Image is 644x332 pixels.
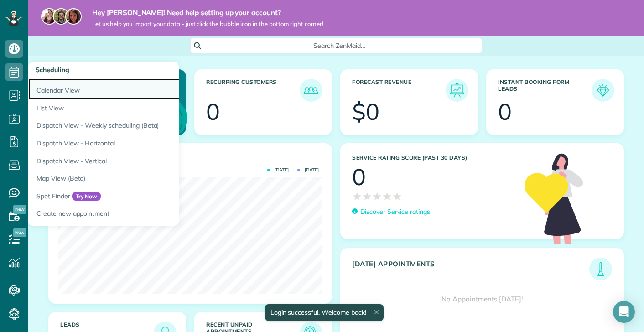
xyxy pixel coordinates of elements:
span: ★ [382,188,392,204]
img: icon_todays_appointments-901f7ab196bb0bea1936b74009e4eb5ffbc2d2711fa7634e0d609ed5ef32b18b.png [592,260,610,278]
a: Spot FinderTry Now [28,187,256,205]
span: ★ [392,188,402,204]
img: dashboard_welcome-42a62b7d889689a78055ac9021e634bf52bae3f8056760290aed330b23ab8690.png [101,59,189,147]
a: Dispatch View - Weekly scheduling (Beta) [28,117,256,135]
span: Try Now [72,192,101,201]
div: Login successful. Welcome back! [265,304,383,321]
h3: [DATE] Appointments [352,260,589,280]
a: List View [28,99,256,117]
span: New [13,205,26,214]
div: No Appointments [DATE]! [341,280,623,318]
h3: Forecast Revenue [352,79,446,102]
img: icon_recurring_customers-cf858462ba22bcd05b5a5880d41d6543d210077de5bb9ebc9590e49fd87d84ed.png [302,81,320,99]
img: jorge-587dff0eeaa6aab1f244e6dc62b8924c3b6ad411094392a53c71c6c4a576187d.jpg [53,8,69,25]
div: Open Intercom Messenger [613,301,635,323]
img: michelle-19f622bdf1676172e81f8f8fba1fb50e276960ebfe0243fe18214015130c80e4.jpg [65,8,82,25]
a: Dispatch View - Horizontal [28,135,256,152]
h3: Instant Booking Form Leads [498,79,592,102]
h3: Recurring Customers [206,79,300,102]
div: 0 [206,100,220,123]
span: [DATE] [297,168,319,172]
img: maria-72a9807cf96188c08ef61303f053569d2e2a8a1cde33d635c8a3ac13582a053d.jpg [41,8,57,25]
a: Map View (Beta) [28,170,256,187]
a: Discover Service ratings [352,207,430,217]
span: [DATE] [267,168,289,172]
span: New [13,228,26,237]
div: 0 [498,100,512,123]
div: 0 [352,166,366,188]
img: icon_forecast_revenue-8c13a41c7ed35a8dcfafea3cbb826a0462acb37728057bba2d056411b612bbbe.png [448,81,466,99]
span: Scheduling [36,66,69,74]
span: Let us help you import your data - just click the bubble icon in the bottom right corner! [92,20,323,28]
h3: Actual Revenue this month [60,155,322,163]
span: ★ [372,188,382,204]
a: Create new appointment [28,205,256,226]
p: Discover Service ratings [360,207,430,217]
a: Dispatch View - Vertical [28,152,256,170]
span: ★ [352,188,362,204]
strong: Hey [PERSON_NAME]! Need help setting up your account? [92,8,323,17]
img: icon_form_leads-04211a6a04a5b2264e4ee56bc0799ec3eb69b7e499cbb523a139df1d13a81ae0.png [594,81,612,99]
a: Calendar View [28,78,256,99]
span: ★ [362,188,372,204]
div: $0 [352,100,379,123]
h3: Service Rating score (past 30 days) [352,155,515,161]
